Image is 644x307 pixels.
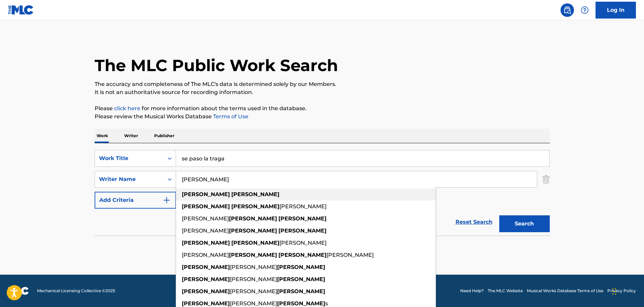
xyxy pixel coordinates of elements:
[182,227,229,234] span: [PERSON_NAME]
[182,191,230,197] strong: [PERSON_NAME]
[95,55,338,75] h1: The MLC Public Work Search
[563,6,571,14] img: search
[278,252,327,258] strong: [PERSON_NAME]
[527,288,603,294] a: Musical Works Database Terms of Use
[610,275,644,307] iframe: Chat Widget
[499,215,550,232] button: Search
[95,104,550,113] p: Please for more information about the terms used in the database.
[182,215,229,222] span: [PERSON_NAME]
[37,288,115,294] span: Mechanical Licensing Collective © 2025
[122,129,140,143] p: Writer
[607,288,636,294] a: Privacy Policy
[612,281,616,302] div: Arrastrar
[230,264,277,270] span: [PERSON_NAME]
[152,129,176,143] p: Publisher
[278,227,327,234] strong: [PERSON_NAME]
[278,215,327,222] strong: [PERSON_NAME]
[578,3,591,17] div: Help
[542,171,550,188] img: Delete Criterion
[229,227,277,234] strong: [PERSON_NAME]
[596,2,636,19] a: Log In
[182,300,230,307] strong: [PERSON_NAME]
[561,3,574,17] a: Public Search
[279,203,327,210] span: [PERSON_NAME]
[8,287,29,295] img: logo
[231,240,279,246] strong: [PERSON_NAME]
[95,129,110,143] p: Work
[212,113,248,120] a: Terms of Use
[277,264,325,270] strong: [PERSON_NAME]
[230,276,277,282] span: [PERSON_NAME]
[182,203,230,210] strong: [PERSON_NAME]
[99,175,160,183] div: Writer Name
[95,80,550,88] p: The accuracy and completeness of The MLC's data is determined solely by our Members.
[95,88,550,96] p: It is not an authoritative source for recording information.
[182,240,230,246] strong: [PERSON_NAME]
[460,288,484,294] a: Need Help?
[279,240,327,246] span: [PERSON_NAME]
[325,300,328,307] span: s
[610,275,644,307] div: Widget de chat
[230,288,277,295] span: [PERSON_NAME]
[277,300,325,307] strong: [PERSON_NAME]
[231,203,279,210] strong: [PERSON_NAME]
[99,154,160,162] div: Work Title
[182,288,230,295] strong: [PERSON_NAME]
[277,276,325,282] strong: [PERSON_NAME]
[230,300,277,307] span: [PERSON_NAME]
[452,215,496,229] a: Reset Search
[229,215,277,222] strong: [PERSON_NAME]
[488,288,523,294] a: The MLC Website
[114,105,140,112] a: click here
[327,252,374,258] span: [PERSON_NAME]
[182,264,230,270] strong: [PERSON_NAME]
[182,252,229,258] span: [PERSON_NAME]
[182,276,230,282] strong: [PERSON_NAME]
[581,6,589,14] img: help
[95,150,550,236] form: Search Form
[8,5,34,15] img: MLC Logo
[229,252,277,258] strong: [PERSON_NAME]
[163,196,171,204] img: 9d2ae6d4665cec9f34b9.svg
[231,191,279,197] strong: [PERSON_NAME]
[277,288,325,295] strong: [PERSON_NAME]
[95,113,550,121] p: Please review the Musical Works Database
[95,192,176,209] button: Add Criteria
